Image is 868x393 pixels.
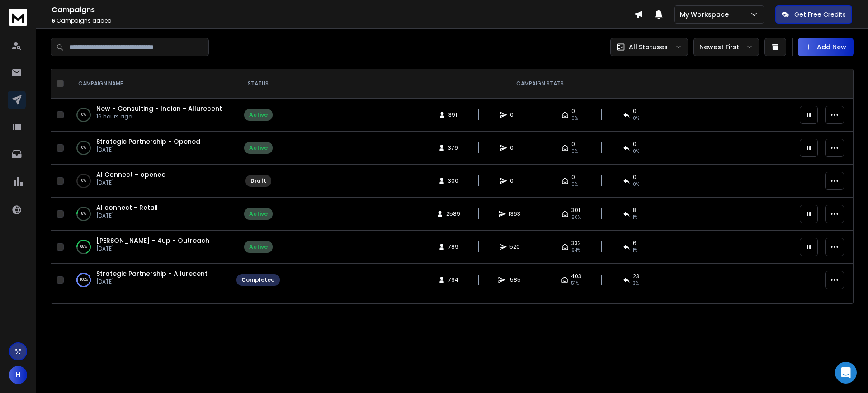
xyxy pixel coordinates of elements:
span: 1 % [633,214,637,221]
div: Active [249,210,268,218]
td: 0%Strategic Partnership - Opened[DATE] [67,132,231,165]
span: 300 [448,177,458,185]
a: Strategic Partnership - Allurecent [96,269,208,278]
td: 8%AI connect - Retail[DATE] [67,198,231,231]
span: 1 % [633,247,637,254]
p: 16 hours ago [96,113,222,120]
p: Get Free Credits [794,10,846,19]
p: [DATE] [96,245,209,252]
span: 0% [633,148,639,155]
span: 794 [448,276,458,284]
span: 0% [571,148,578,155]
a: New - Consulting - Indian - Allurecent [96,104,222,113]
div: Active [249,111,268,118]
p: My Workspace [680,10,732,19]
td: 0%New - Consulting - Indian - Allurecent16 hours ago [67,99,231,132]
span: 8 [633,207,637,214]
span: 0 [633,108,637,115]
span: 0% [633,115,639,122]
span: 0% [571,181,578,188]
a: [PERSON_NAME] - 4up - Outreach [96,236,209,245]
th: CAMPAIGN STATS [285,69,794,99]
span: 0% [633,181,639,188]
div: Draft [250,177,266,185]
button: Add New [798,38,854,56]
span: 1363 [509,210,520,218]
span: 23 [633,273,639,280]
span: 6 [52,17,55,24]
span: 0 [571,108,575,115]
a: AI Connect - opened [96,170,166,179]
span: 0 [633,174,637,181]
button: Get Free Credits [775,5,852,24]
span: 6 [633,240,637,247]
p: 0 % [81,176,86,185]
div: Active [249,144,268,152]
span: 0% [571,115,578,122]
div: Open Intercom Messenger [835,362,857,384]
span: 520 [509,243,520,251]
span: 0 [510,144,519,152]
span: 64 % [571,247,580,254]
span: 0 [510,111,519,118]
span: 50 % [571,214,581,221]
td: 0%AI Connect - opened[DATE] [67,165,231,198]
button: Newest First [693,38,759,56]
p: [DATE] [96,179,166,186]
p: 0 % [81,110,86,119]
span: 0 [571,174,575,181]
span: 332 [571,240,581,247]
img: logo [9,9,27,26]
span: 51 % [571,280,579,287]
a: AI connect - Retail [96,203,158,212]
p: 100 % [80,275,88,284]
span: 379 [448,144,458,152]
span: 0 [633,141,637,148]
p: All Statuses [629,43,668,52]
span: 3 % [633,280,639,287]
span: 391 [448,111,458,118]
p: [DATE] [96,212,158,219]
td: 68%[PERSON_NAME] - 4up - Outreach[DATE] [67,231,231,264]
p: 8 % [81,209,86,218]
span: 0 [510,177,519,185]
span: 2589 [446,210,460,218]
span: 301 [571,207,580,214]
h1: Campaigns [52,5,634,15]
span: 789 [448,243,458,251]
p: [DATE] [96,146,200,153]
a: Strategic Partnership - Opened [96,137,200,146]
p: [DATE] [96,278,208,285]
span: 0 [571,141,575,148]
span: 1585 [508,276,521,284]
p: 0 % [81,143,86,152]
th: STATUS [231,69,285,99]
div: Completed [241,276,275,284]
div: Active [249,243,268,251]
td: 100%Strategic Partnership - Allurecent[DATE] [67,264,231,297]
span: 403 [571,273,581,280]
button: H [9,366,27,384]
p: 68 % [80,242,87,251]
th: CAMPAIGN NAME [67,69,231,99]
p: Campaigns added [52,17,634,24]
